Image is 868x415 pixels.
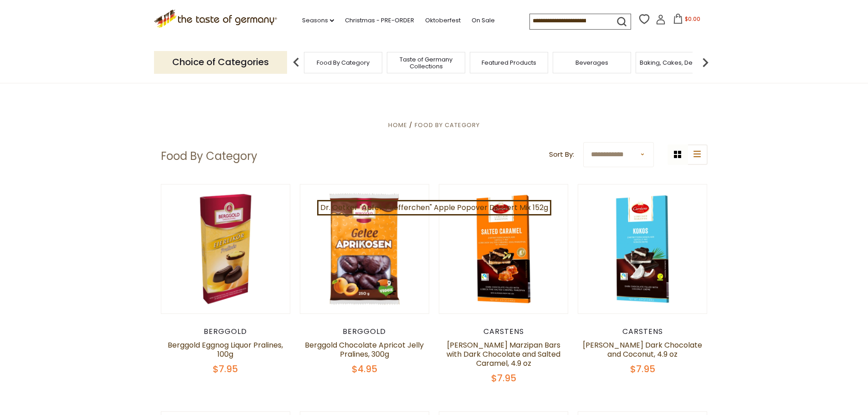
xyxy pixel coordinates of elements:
a: Beverages [575,59,608,66]
span: $7.95 [491,372,516,384]
a: Featured Products [482,59,536,66]
a: Taste of Germany Collections [390,56,462,70]
a: On Sale [472,15,495,26]
a: Oktoberfest [425,15,461,26]
a: Berggold Chocolate Apricot Jelly Pralines, 300g [305,340,424,359]
a: Food By Category [415,121,480,129]
span: $7.95 [630,363,655,375]
p: Choice of Categories [154,51,287,73]
span: $0.00 [685,15,700,23]
a: Baking, Cakes, Desserts [640,59,710,66]
div: Carstens [578,327,708,336]
a: Berggold Eggnog Liquor Pralines, 100g [168,340,283,359]
h1: Food By Category [161,149,257,163]
a: Christmas - PRE-ORDER [345,15,414,26]
a: [PERSON_NAME] Marzipan Bars with Dark Chocolate and Salted Caramel, 4.9 oz [447,340,560,369]
a: [PERSON_NAME] Dark Chocolate and Coconut, 4.9 oz [583,340,702,359]
img: next arrow [696,53,714,72]
div: Berggold [300,327,430,336]
a: Seasons [302,15,334,26]
img: previous arrow [287,53,305,72]
a: Food By Category [317,59,370,66]
div: Berggold [161,327,291,336]
label: Sort By: [549,149,574,160]
img: Berggold Chocolate Apricot Jelly Pralines, 300g [300,184,429,313]
button: $0.00 [668,14,706,27]
div: Carstens [439,327,569,336]
span: $7.95 [213,363,238,375]
span: $4.95 [352,363,377,375]
img: Berggold Eggnog Liquor Pralines, 100g [161,184,290,313]
a: Home [388,121,407,129]
a: Dr. Oetker "Apfel-Puefferchen" Apple Popover Dessert Mix 152g [317,200,551,215]
img: Carstens Luebecker Marzipan Bars with Dark Chocolate and Salted Caramel, 4.9 oz [439,184,568,313]
img: Carstens Luebecker Dark Chocolate and Coconut, 4.9 oz [578,184,707,313]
